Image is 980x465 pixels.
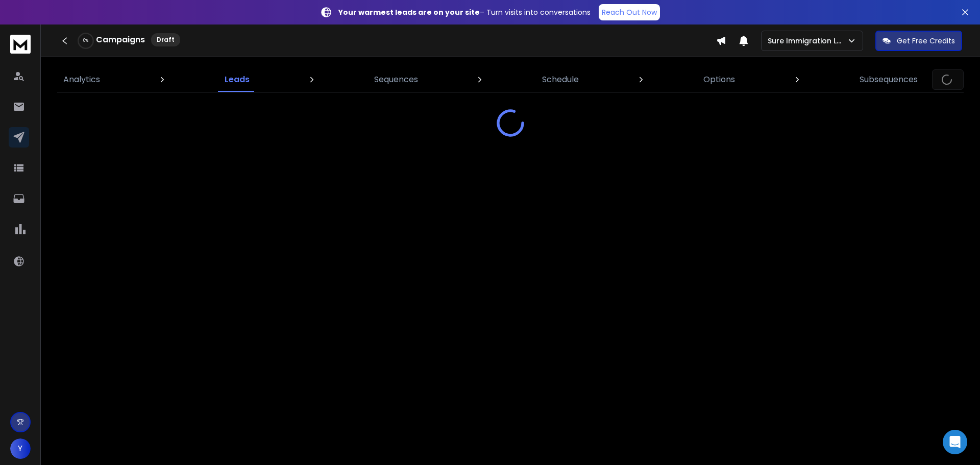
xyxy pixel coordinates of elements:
[602,7,657,17] p: Reach Out Now
[703,74,735,86] p: Options
[151,33,180,46] div: Draft
[338,7,480,17] strong: Your warmest leads are on your site
[860,74,918,86] p: Subsequences
[943,430,967,454] div: Open Intercom Messenger
[853,67,924,92] a: Subsequences
[897,36,955,46] p: Get Free Credits
[599,4,660,20] a: Reach Out Now
[10,438,31,459] button: Y
[63,74,100,86] p: Analytics
[218,67,256,92] a: Leads
[542,74,579,86] p: Schedule
[225,74,250,86] p: Leads
[768,36,847,46] p: Sure Immigration LTD
[10,35,31,54] img: logo
[536,67,585,92] a: Schedule
[96,34,145,46] h1: Campaigns
[368,67,424,92] a: Sequences
[697,67,741,92] a: Options
[875,31,962,51] button: Get Free Credits
[83,38,88,44] p: 0 %
[57,67,106,92] a: Analytics
[374,74,418,86] p: Sequences
[338,7,591,17] p: – Turn visits into conversations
